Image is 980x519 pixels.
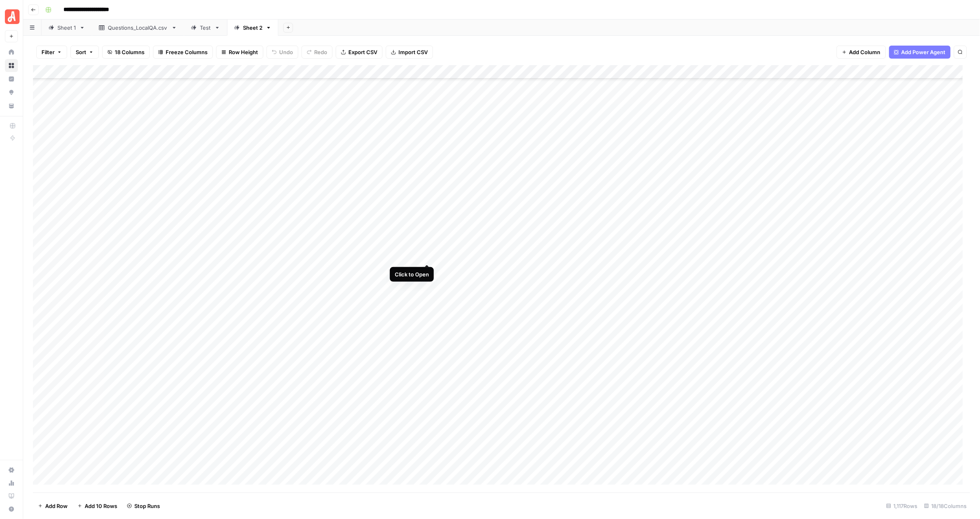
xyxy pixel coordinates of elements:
[102,46,150,59] button: 18 Columns
[279,48,293,56] span: Undo
[166,48,208,56] span: Freeze Columns
[200,24,211,32] div: Test
[153,46,213,59] button: Freeze Columns
[42,20,92,36] a: Sheet 1
[5,464,18,477] a: Settings
[5,59,18,72] a: Browse
[5,99,18,112] a: Your Data
[889,46,951,59] button: Add Power Agent
[216,46,263,59] button: Row Height
[243,24,262,32] div: Sheet 2
[85,502,117,510] span: Add 10 Rows
[229,48,258,56] span: Row Height
[336,46,383,59] button: Export CSV
[398,48,428,56] span: Import CSV
[45,502,68,510] span: Add Row
[267,46,298,59] button: Undo
[883,499,921,512] div: 1,117 Rows
[134,502,160,510] span: Stop Runs
[70,46,99,59] button: Sort
[5,86,18,99] a: Opportunities
[5,9,20,24] img: Angi Logo
[921,499,970,512] div: 18/18 Columns
[302,46,332,59] button: Redo
[849,48,881,56] span: Add Column
[901,48,946,56] span: Add Power Agent
[92,20,184,36] a: Questions_LocalQA.csv
[314,48,327,56] span: Redo
[348,48,377,56] span: Export CSV
[72,499,122,512] button: Add 10 Rows
[33,499,72,512] button: Add Row
[115,48,144,56] span: 18 Columns
[5,490,18,503] a: Learning Hub
[227,20,278,36] a: Sheet 2
[837,46,886,59] button: Add Column
[5,503,18,516] button: Help + Support
[5,46,18,59] a: Home
[122,499,165,512] button: Stop Runs
[42,48,55,56] span: Filter
[57,24,76,32] div: Sheet 1
[5,72,18,85] a: Insights
[184,20,227,36] a: Test
[395,270,429,278] div: Click to Open
[5,477,18,490] a: Usage
[5,7,18,27] button: Workspace: Angi
[386,46,433,59] button: Import CSV
[36,46,67,59] button: Filter
[108,24,168,32] div: Questions_LocalQA.csv
[76,48,86,56] span: Sort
